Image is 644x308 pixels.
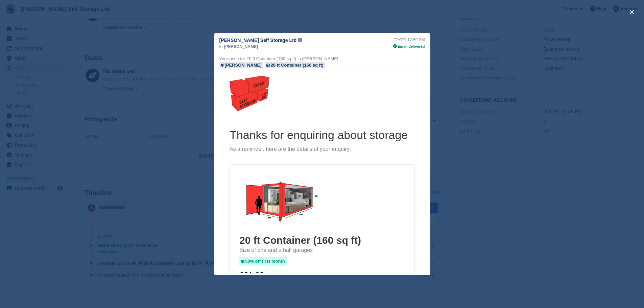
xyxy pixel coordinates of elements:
[25,200,191,211] p: £21.93
[393,44,425,49] div: Email delivered
[16,57,201,72] h1: Thanks for enquiring about storage
[219,37,297,44] span: [PERSON_NAME] Self Storage Ltd
[25,104,106,158] img: 20 ft Container (160 sq ft)
[16,76,201,83] p: As a reminder, here are the details of your enquiry:
[271,62,324,68] div: 20 ft Container (160 sq ft)
[219,44,223,50] span: to
[393,37,425,43] div: [DATE] 12:59 PM
[219,62,263,68] a: [PERSON_NAME]
[25,164,191,177] h2: 20 ft Container (160 sq ft)
[298,38,302,42] img: icon-info-grey-7440780725fd019a000dd9b08b2336e03edf1995a4989e88bcd33f0948082b44.svg
[265,62,325,68] a: 20 ft Container (160 sq ft)
[225,62,262,68] div: [PERSON_NAME]
[219,55,338,62] div: Your price for 20 ft Container (160 sq ft) in [PERSON_NAME]
[16,6,55,41] img: Crosby Self Storage Ltd Logo
[626,7,637,18] button: close
[25,177,191,184] p: Size of one and a half garages
[224,44,258,50] span: [PERSON_NAME]
[25,187,73,196] span: 50% off first month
